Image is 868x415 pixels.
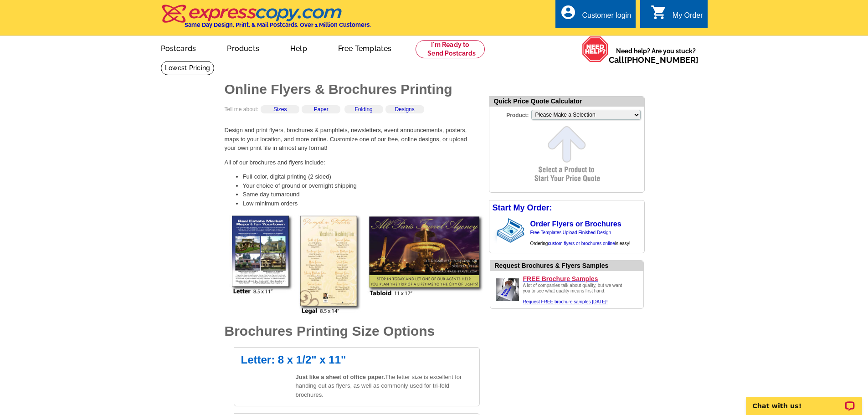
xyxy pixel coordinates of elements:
img: background image for brochures and flyers arrow [489,215,497,246]
li: Same day turnaround [243,190,480,199]
a: Help [276,37,322,58]
h1: Online Flyers & Brochures Printing [225,82,480,96]
a: Postcards [146,37,211,58]
a: Designs [395,106,414,113]
a: Free Templates [324,37,406,58]
div: Tell me about: [225,105,480,120]
label: Product: [489,109,530,119]
a: Products [212,37,274,58]
img: stack of brochures with custom content [497,215,529,246]
img: help [582,36,609,62]
div: Want to know how your brochure printing will look before you order it? Check our work. [495,261,643,271]
li: Low minimum orders [243,199,480,208]
i: account_circle [560,4,576,20]
a: FREE Brochure Samples [523,275,640,283]
a: Upload Finished Design [563,230,611,235]
p: All of our brochures and flyers include: [225,158,480,167]
h2: Letter: 8 x 1/2" x 11" [241,354,473,365]
iframe: LiveChat chat widget [740,386,868,415]
span: | Ordering is easy! [530,230,631,246]
h1: Brochures Printing Size Options [225,324,480,338]
div: Quick Price Quote Calculator [489,97,644,107]
a: custom flyers or brochures online [548,241,615,246]
li: Your choice of ground or overnight shipping [243,181,480,190]
a: [PHONE_NUMBER] [624,55,699,65]
a: Folding [354,106,372,113]
div: A lot of companies talk about quality, but we want you to see what quality means first hand. [523,283,628,305]
a: Paper [314,106,329,113]
div: Customer login [582,11,631,24]
i: shopping_cart [651,4,667,20]
p: The letter size is excellent for handing out as flyers, as well as commonly used for tri-fold bro... [296,373,473,400]
span: Need help? Are you stuck? [609,46,703,65]
a: Free Templates [530,230,562,235]
span: Just like a sheet of office paper. [296,374,385,380]
h4: Same Day Design, Print, & Mail Postcards. Over 1 Million Customers. [185,21,371,28]
li: Full-color, digital printing (2 sided) [243,172,480,181]
div: My Order [673,11,703,24]
div: Start My Order: [489,200,644,215]
p: Design and print flyers, brochures & pamphlets, newsletters, event announcements, posters, maps t... [225,126,480,153]
img: full-color flyers and brochures [229,215,484,315]
span: Call [609,55,699,65]
a: Request FREE samples of our brochures printing [494,298,521,305]
a: shopping_cart My Order [651,10,703,21]
a: Sizes [273,106,287,113]
a: Same Day Design, Print, & Mail Postcards. Over 1 Million Customers. [161,11,371,28]
img: Request FREE samples of our brochures printing [494,276,521,303]
a: account_circle Customer login [560,10,631,21]
a: Request FREE samples of our flyer & brochure printing. [523,299,608,304]
a: Order Flyers or Brochures [530,220,621,228]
